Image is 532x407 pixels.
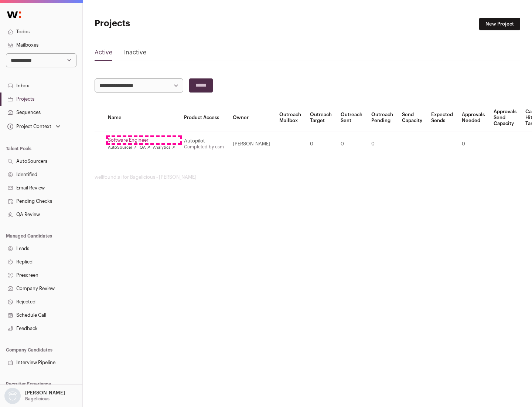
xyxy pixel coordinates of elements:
[489,104,521,131] th: Approvals Send Capacity
[103,104,180,131] th: Name
[3,7,25,22] img: Wellfound
[108,145,137,151] a: AutoSourcer ↗
[367,104,398,131] th: Outreach Pending
[140,145,150,151] a: QA ↗
[153,145,175,151] a: Analytics ↗
[95,48,112,60] a: Active
[275,104,306,131] th: Outreach Mailbox
[427,104,457,131] th: Expected Sends
[367,131,398,157] td: 0
[457,131,489,157] td: 0
[124,48,146,60] a: Inactive
[228,131,275,157] td: [PERSON_NAME]
[336,104,367,131] th: Outreach Sent
[336,131,367,157] td: 0
[6,124,51,129] div: Project Context
[184,138,224,144] div: Autopilot
[3,388,66,404] button: Open dropdown
[25,390,65,396] p: [PERSON_NAME]
[25,396,50,402] p: Bagelicious
[306,131,336,157] td: 0
[108,137,175,143] a: Software Engineer
[479,18,520,30] a: New Project
[180,104,228,131] th: Product Access
[306,104,336,131] th: Outreach Target
[95,174,520,180] footer: wellfound:ai for Bagelicious - [PERSON_NAME]
[95,18,236,30] h1: Projects
[228,104,275,131] th: Owner
[4,388,21,404] img: nopic.png
[184,145,224,149] a: Completed by csm
[398,104,427,131] th: Send Capacity
[6,121,62,132] button: Open dropdown
[457,104,489,131] th: Approvals Needed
